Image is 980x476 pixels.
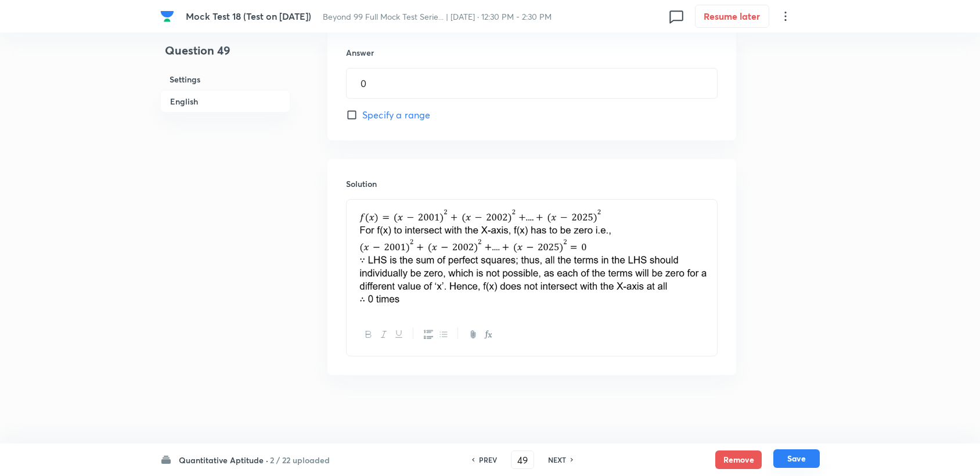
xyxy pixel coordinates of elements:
[695,5,769,28] button: Resume later
[715,450,762,469] button: Remove
[270,454,330,466] h6: 2 / 22 uploaded
[323,11,552,22] span: Beyond 99 Full Mock Test Serie... | [DATE] · 12:30 PM - 2:30 PM
[773,449,820,468] button: Save
[347,68,717,98] input: Option choice
[346,178,718,190] h6: Solution
[179,454,268,466] h6: Quantitative Aptitude ·
[355,207,708,302] img: 04-09-25-07:54:43-AM
[160,9,176,23] a: Company Logo
[160,90,290,113] h6: English
[160,9,174,23] img: Company Logo
[160,68,290,90] h6: Settings
[479,455,497,465] h6: PREV
[548,455,566,465] h6: NEXT
[186,10,311,22] span: Mock Test 18 (Test on [DATE])
[346,46,718,59] h6: Answer
[362,108,430,122] span: Specify a range
[160,42,290,68] h4: Question 49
